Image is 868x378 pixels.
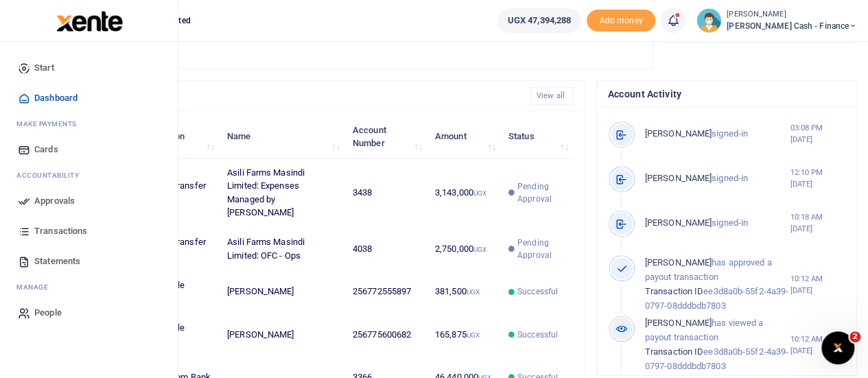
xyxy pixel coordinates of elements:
span: [PERSON_NAME] [645,217,712,228]
a: UGX 47,394,288 [497,8,581,33]
span: countability [27,170,79,180]
span: Successful [517,329,558,341]
img: logo-large [56,11,123,32]
p: signed-in [645,172,790,186]
a: Add money [587,14,655,25]
small: 03:08 PM [DATE] [790,122,845,145]
td: [PERSON_NAME] [220,314,345,356]
td: 165,875 [427,314,501,356]
span: [PERSON_NAME] Cash - Finance [727,20,857,32]
td: 4038 [345,228,427,270]
th: Name: activate to sort column ascending [220,115,345,158]
li: Toup your wallet [587,10,655,32]
span: Transaction ID [645,346,703,357]
p: has approved a payout transaction ee3d8a0b-55f2-4a39-0797-08dddbdb7803 [645,256,790,313]
span: [PERSON_NAME] [645,318,712,328]
span: Start [34,61,54,75]
a: View all [530,86,574,105]
span: Transactions [34,224,87,238]
a: People [11,298,167,328]
td: 2,750,000 [427,228,501,270]
td: 381,500 [427,270,501,313]
td: 256772555897 [345,270,427,313]
span: Statements [34,255,80,268]
td: 3438 [345,158,427,228]
a: Statements [11,246,167,276]
span: Add money [587,10,655,32]
span: [PERSON_NAME] [645,257,712,268]
span: [PERSON_NAME] [645,173,712,183]
p: signed-in [645,127,790,141]
a: profile-user [PERSON_NAME] [PERSON_NAME] Cash - Finance [696,8,857,33]
a: Transactions [11,216,167,246]
h4: Account Activity [608,86,845,102]
small: UGX [473,246,486,253]
span: Transaction ID [645,286,703,296]
td: Asili Farms Masindi Limited: Expenses Managed by [PERSON_NAME] [220,158,345,228]
th: Amount: activate to sort column ascending [427,115,501,158]
a: logo-small logo-large logo-large [55,15,123,25]
span: anage [23,282,49,292]
iframe: Intercom live chat [821,331,854,364]
li: Ac [11,165,167,186]
small: UGX [467,288,480,296]
a: Start [11,53,167,83]
p: signed-in [645,216,790,231]
li: M [11,113,167,134]
span: 2 [849,331,860,342]
small: 10:12 AM [DATE] [790,333,845,357]
span: Successful [517,285,558,298]
h4: Recent Transactions [64,88,519,104]
th: Status: activate to sort column ascending [501,115,574,158]
span: [PERSON_NAME] [645,128,712,139]
span: Pending Approval [517,237,566,261]
li: M [11,276,167,298]
a: Approvals [11,186,167,216]
span: People [34,306,62,320]
li: Wallet ballance [492,8,587,33]
td: [PERSON_NAME] [220,270,345,313]
span: Approvals [34,194,75,208]
small: 10:12 AM [DATE] [790,273,845,296]
span: Pending Approval [517,180,566,205]
small: UGX [473,189,486,197]
span: UGX 47,394,288 [508,14,571,27]
small: UGX [467,331,480,339]
span: Dashboard [34,91,78,105]
img: profile-user [696,8,721,33]
th: Account Number: activate to sort column ascending [345,115,427,158]
a: Cards [11,134,167,165]
small: [PERSON_NAME] [727,9,857,21]
small: 12:10 PM [DATE] [790,167,845,190]
p: has viewed a payout transaction ee3d8a0b-55f2-4a39-0797-08dddbdb7803 [645,316,790,373]
small: 10:18 AM [DATE] [790,211,845,235]
a: Dashboard [11,83,167,113]
td: 3,143,000 [427,158,501,228]
td: Asili Farms Masindi Limited: OFC - Ops [220,228,345,270]
td: 256775600682 [345,314,427,356]
span: Cards [34,143,58,156]
span: ake Payments [23,119,77,129]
